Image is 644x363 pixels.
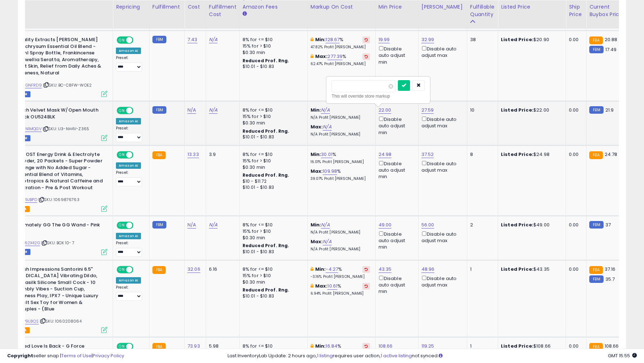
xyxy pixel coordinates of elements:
div: 8% for <= $10 [243,222,302,228]
b: Reduced Prof. Rng. [243,242,289,249]
a: 30.01 [321,151,332,158]
small: FBM [152,106,166,114]
div: Preset: [116,241,144,257]
div: $10 - $11.72 [243,178,302,185]
a: 13.33 [187,151,199,158]
div: $0.30 min [243,120,302,126]
div: [PERSON_NAME] [421,3,464,11]
span: OFF [132,108,144,114]
div: 8% for <= $10 [243,151,302,158]
div: Fulfillable Quantity [470,3,495,18]
a: N/A [323,123,331,131]
a: B0B1P9L8QS [15,318,39,324]
div: This will override store markup [332,93,425,100]
b: Listed Price: [501,151,533,158]
div: seller snap | | [7,353,124,359]
div: 6.16 [209,266,234,273]
div: $43.35 [501,266,560,273]
div: Fulfillment Cost [209,3,236,18]
small: FBA [589,266,602,274]
div: Disable auto adjust max [421,115,462,129]
div: Last InventoryLab Update: 2 hours ago, requires user action, not synced. [228,353,637,359]
small: FBM [589,275,603,283]
div: Preset: [116,170,144,186]
p: N/A Profit [PERSON_NAME] [311,230,370,235]
small: FBA [152,151,166,159]
b: Reduced Prof. Rng. [243,172,289,178]
div: Disable auto adjust max [421,274,462,288]
div: Min Price [379,3,415,11]
span: OFF [132,266,144,273]
b: Max: [315,283,328,289]
p: 47.82% Profit [PERSON_NAME] [311,45,370,50]
div: % [311,283,370,296]
small: FBM [589,106,603,114]
div: 2 [470,222,492,228]
a: 22.00 [379,107,391,114]
div: $22.00 [501,107,560,113]
b: Min: [315,36,326,43]
b: Listed Price: [501,107,533,113]
div: Disable auto adjust min [379,45,413,65]
span: | SKU: 1060208064 [40,318,82,324]
div: 0.00 [569,222,581,228]
p: -3.16% Profit [PERSON_NAME] [311,274,370,279]
small: FBM [589,221,603,229]
small: FBM [152,221,166,229]
p: N/A Profit [PERSON_NAME] [311,115,370,120]
div: $0.30 min [243,279,302,285]
div: 15% for > $10 [243,228,302,235]
p: N/A Profit [PERSON_NAME] [311,247,370,252]
div: Listed Price [501,3,563,11]
a: 27.59 [421,107,434,114]
div: % [311,53,370,67]
span: | SKU: U3-NH4V-Z365 [43,126,89,132]
b: Listed Price: [501,266,533,273]
div: $0.30 min [243,235,302,241]
b: Reduced Prof. Rng. [243,128,289,134]
span: 24.78 [605,151,618,158]
div: Preset: [116,126,144,142]
div: Repricing [116,3,146,11]
a: Terms of Use [61,352,92,359]
p: 62.47% Profit [PERSON_NAME] [311,62,370,67]
div: $49.00 [501,222,560,228]
a: N/A [321,221,330,229]
div: Disable auto adjust min [379,115,413,136]
div: Amazon Fees [243,3,304,11]
div: $10.01 - $10.83 [243,185,302,191]
a: 1 listing [317,352,333,359]
a: B0DSGNFRD9 [15,82,42,88]
a: 56.00 [421,221,434,229]
div: Fulfillment [152,3,181,11]
p: 6.94% Profit [PERSON_NAME] [311,291,370,296]
div: Amazon AI [116,277,141,284]
b: Min: [311,151,321,158]
b: Reduced Prof. Rng. [243,287,289,293]
div: $10.01 - $10.83 [243,249,302,255]
div: Preset: [116,55,144,72]
p: 16.01% Profit [PERSON_NAME] [311,160,370,165]
b: Min: [311,107,321,113]
span: 37.16 [605,266,616,273]
div: 38 [470,36,492,43]
div: 8% for <= $10 [243,266,302,273]
p: N/A Profit [PERSON_NAME] [311,132,370,137]
a: -4.27 [326,266,338,273]
div: Cost [187,3,203,11]
div: Markup on Cost [311,3,372,11]
span: OFF [132,152,144,158]
div: 3.9 [209,151,234,158]
div: Current Buybox Price [589,3,626,18]
span: 20.88 [605,36,618,43]
div: $0.30 min [243,164,302,171]
div: Disable auto adjust max [421,45,462,59]
b: EBOOST Energy Drink & Electrolyte Powder, 20 Packets - Super Powder Orange with No Added Sugar - ... [16,151,103,193]
span: | SKU: BOX 10- 7 [41,240,75,246]
div: $10.01 - $10.83 [243,64,302,70]
div: Ship Price [569,3,583,18]
a: 109.98 [323,168,337,175]
th: The percentage added to the cost of goods (COGS) that forms the calculator for Min & Max prices. [307,0,375,29]
div: Disable auto adjust min [379,274,413,295]
a: N/A [187,107,196,114]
